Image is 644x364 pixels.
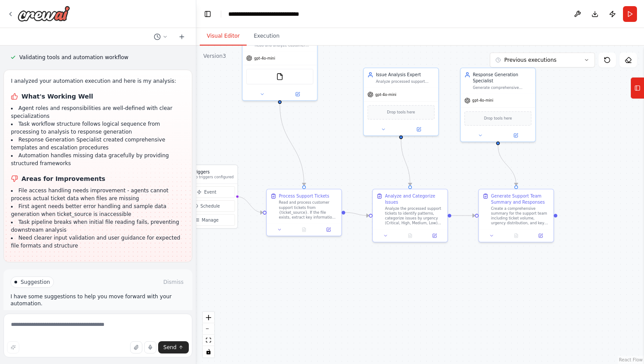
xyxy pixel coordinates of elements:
span: Validating tools and automation workflow [19,54,128,61]
img: FileReadTool [276,73,283,81]
div: Analyze the processed support tickets to identify patterns, categorize issues by urgency (Critica... [385,206,444,226]
button: Switch to previous chat [150,32,171,42]
p: I have some suggestions to help you move forward with your automation. [11,293,185,307]
g: Edge from 1fbb1a38-50c3-4660-ae10-76eeb1440a26 to e3126983-f783-447b-9d24-924fd68222f5 [345,209,369,219]
button: Open in side panel [424,232,445,240]
span: Schedule [201,203,220,209]
span: Send [163,344,177,351]
button: No output available [503,232,529,240]
li: Agent roles and responsibilities are well-defined with clear specializations [11,104,185,120]
div: Analyze and Categorize IssuesAnalyze the processed support tickets to identify patterns, categori... [372,189,448,242]
button: Schedule [178,200,235,212]
a: React Flow attribution [619,357,643,362]
g: Edge from triggers to 1fbb1a38-50c3-4660-ae10-76eeb1440a26 [237,194,262,216]
span: gpt-4o-mini [254,56,275,60]
span: Suggestion [21,279,50,286]
div: Analyze and Categorize Issues [385,193,444,205]
span: Drop tools here [484,116,512,122]
div: TriggersNo triggers configuredEventScheduleManage [175,165,238,229]
button: Manage [178,214,235,226]
g: Edge from 7c301c6c-a693-4c8a-851a-60651a2d08f8 to 25471503-977d-48c7-b05e-e4922abf685f [495,145,519,185]
button: No output available [397,232,423,240]
g: Edge from 13d99467-8297-481d-b14d-c97516cfb78e to 1fbb1a38-50c3-4660-ae10-76eeb1440a26 [277,104,307,185]
li: File access handling needs improvement - agents cannot process actual ticket data when files are ... [11,187,185,202]
span: gpt-4o-mini [375,92,396,97]
p: I analyzed your automation execution and here is my analysis: [11,77,185,85]
div: Read and process customer support tickets from {ticket_source}. If the file exists, extract key i... [279,200,338,219]
button: Click to speak your automation idea [144,341,156,353]
li: Automation handles missing data gracefully by providing structured frameworks [11,152,185,167]
g: Edge from 0a7aba54-753b-4a8a-91c9-5218bc12a815 to e3126983-f783-447b-9d24-924fd68222f5 [398,139,413,185]
li: Task pipeline breaks when initial file reading fails, preventing downstream analysis [11,218,185,234]
nav: breadcrumb [228,10,328,18]
button: Execution [247,27,287,46]
li: First agent needs better error handling and sample data generation when ticket_source is inaccess... [11,202,185,218]
span: Manage [202,217,219,223]
span: Previous executions [504,57,556,64]
button: Improve this prompt [7,341,19,353]
button: fit view [203,335,214,346]
h1: What's Working Well [11,92,185,101]
button: Send [158,341,189,353]
div: Process Support Tickets [279,193,329,199]
img: Logo [18,6,70,21]
button: Visual Editor [200,27,247,46]
button: Open in side panel [499,132,533,139]
div: Generate Support Team Summary and Responses [491,193,550,205]
div: Version 3 [203,53,226,60]
button: zoom out [203,323,214,335]
button: No output available [291,226,317,233]
button: Open in side panel [318,226,339,233]
button: Start a new chat [175,32,189,42]
div: Analyze processed support tickets to identify patterns, common issues, and determine urgency leve... [376,79,435,84]
h3: Triggers [193,169,234,175]
div: Read and analyze customer support tickets from {ticket_source}. Handle various file formats (CSV,... [255,43,313,48]
button: Upload files [130,341,142,353]
div: Issue Analysis ExpertAnalyze processed support tickets to identify patterns, common issues, and d... [363,67,439,136]
button: Dismiss [162,278,185,286]
button: toggle interactivity [203,346,214,357]
div: Process Support TicketsRead and process customer support tickets from {ticket_source}. If the fil... [266,189,342,237]
div: Read and analyze customer support tickets from {ticket_source}. Handle various file formats (CSV,... [242,31,318,101]
div: Issue Analysis Expert [376,72,435,78]
li: Need clearer input validation and user guidance for expected file formats and structure [11,234,185,250]
h1: Areas for Improvements [11,174,185,183]
span: Drop tools here [387,110,415,116]
div: React Flow controls [203,312,214,357]
li: Response Generation Specialist created comprehensive templates and escalation procedures [11,136,185,152]
button: Open in side panel [530,232,551,240]
button: Hide left sidebar [202,8,214,20]
p: No triggers configured [193,175,234,180]
li: Task workflow structure follows logical sequence from processing to analysis to response generation [11,120,185,136]
div: Create a comprehensive summary for the support team including ticket volume, urgency distribution... [491,206,550,226]
button: Event [178,186,235,198]
span: Event [204,189,216,195]
button: Open in side panel [280,91,315,98]
div: Response Generation Specialist [473,72,531,84]
button: zoom in [203,312,214,323]
button: Open in side panel [402,126,436,133]
button: Previous executions [490,53,595,67]
span: gpt-4o-mini [472,98,493,103]
div: Response Generation SpecialistGenerate comprehensive summaries for the support team, create sugge... [460,67,536,142]
div: Generate Support Team Summary and ResponsesCreate a comprehensive summary for the support team in... [478,189,554,242]
div: Generate comprehensive summaries for the support team, create suggested responses for frequently ... [473,85,531,90]
g: Edge from e3126983-f783-447b-9d24-924fd68222f5 to 25471503-977d-48c7-b05e-e4922abf685f [451,212,475,219]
